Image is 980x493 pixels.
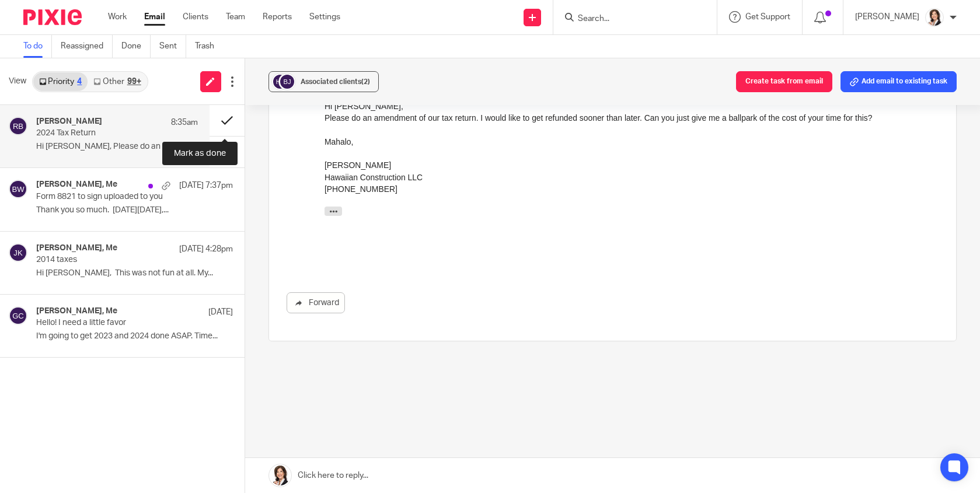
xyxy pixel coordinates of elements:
[9,306,27,325] img: svg%3E
[77,78,82,86] div: 4
[361,78,370,85] span: (2)
[577,14,682,25] input: Search
[745,13,790,21] span: Get Support
[9,117,27,135] img: svg%3E
[208,306,233,318] p: [DATE]
[36,205,233,215] p: Thank you so much. [DATE][DATE],...
[36,128,165,138] p: 2024 Tax Return
[179,243,233,255] p: [DATE] 4:28pm
[171,117,198,128] p: 8:35am
[23,9,82,25] img: Pixie
[144,11,165,23] a: Email
[855,11,919,23] p: [PERSON_NAME]
[287,292,345,313] a: Forward
[88,72,147,91] a: Other99+
[127,78,141,86] div: 99+
[36,117,102,127] h4: [PERSON_NAME]
[36,142,198,152] p: Hi [PERSON_NAME], Please do an amendment of our tax...
[36,306,117,316] h4: [PERSON_NAME], Me
[121,35,151,58] a: Done
[925,8,944,27] img: BW%20Website%203%20-%20square.jpg
[226,11,245,23] a: Team
[36,318,193,328] p: Hello! I need a little favor
[271,73,289,90] img: svg%3E
[195,35,223,58] a: Trash
[36,243,117,253] h4: [PERSON_NAME], Me
[179,180,233,191] p: [DATE] 7:37pm
[36,180,117,190] h4: [PERSON_NAME], Me
[736,71,832,92] button: Create task from email
[36,255,193,265] p: 2014 taxes
[36,268,233,278] p: Hi [PERSON_NAME], This was not fun at all. My...
[61,35,113,58] a: Reassigned
[9,180,27,198] img: svg%3E
[9,243,27,262] img: svg%3E
[278,73,296,90] img: svg%3E
[23,35,52,58] a: To do
[108,11,127,23] a: Work
[301,78,370,85] span: Associated clients
[268,71,379,92] button: Associated clients(2)
[9,75,26,88] span: View
[309,11,340,23] a: Settings
[183,11,208,23] a: Clients
[263,11,292,23] a: Reports
[33,72,88,91] a: Priority4
[36,192,193,202] p: Form 8821 to sign uploaded to you
[36,331,233,341] p: I'm going to get 2023 and 2024 done ASAP. Time...
[841,71,957,92] button: Add email to existing task
[159,35,186,58] a: Sent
